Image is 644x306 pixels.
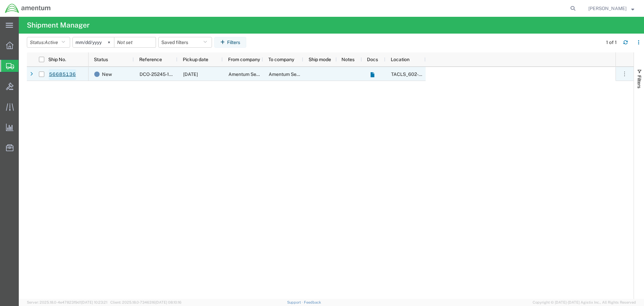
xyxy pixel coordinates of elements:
[183,72,198,77] span: 09/02/2025
[268,57,294,62] span: To company
[606,39,618,46] div: 1 of 1
[391,72,517,77] span: TACLS_602-Jefferson City, MO
[367,57,378,62] span: Docs
[183,57,208,62] span: Pickup date
[155,300,181,304] span: [DATE] 08:10:16
[228,72,279,77] span: Amentum Services, Inc.
[158,37,212,48] button: Saved filters
[73,37,114,47] input: Not set
[48,57,66,62] span: Ship No.
[139,57,162,62] span: Reference
[81,300,107,304] span: [DATE] 10:23:21
[110,300,181,304] span: Client: 2025.18.0-7346316
[533,300,636,305] span: Copyright © [DATE]-[DATE] Agistix Inc., All Rights Reserved
[45,40,58,45] span: Active
[228,57,260,62] span: From company
[214,37,246,48] button: Filters
[27,37,70,48] button: Status:Active
[27,300,107,304] span: Server: 2025.18.0-4e47823f9d1
[309,57,331,62] span: Ship mode
[304,300,321,304] a: Feedback
[5,3,51,13] img: logo
[588,4,635,12] button: [PERSON_NAME]
[102,67,112,81] span: New
[49,69,76,80] a: 56685136
[114,37,156,47] input: Not set
[27,17,90,34] h4: Shipment Manager
[391,57,410,62] span: Location
[287,300,304,304] a: Support
[588,5,627,12] span: David Manner
[269,72,319,77] span: Amentum Services, Inc.
[637,75,642,88] span: Filters
[341,57,355,62] span: Notes
[94,57,108,62] span: Status
[140,72,183,77] span: DCO-25245-167625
